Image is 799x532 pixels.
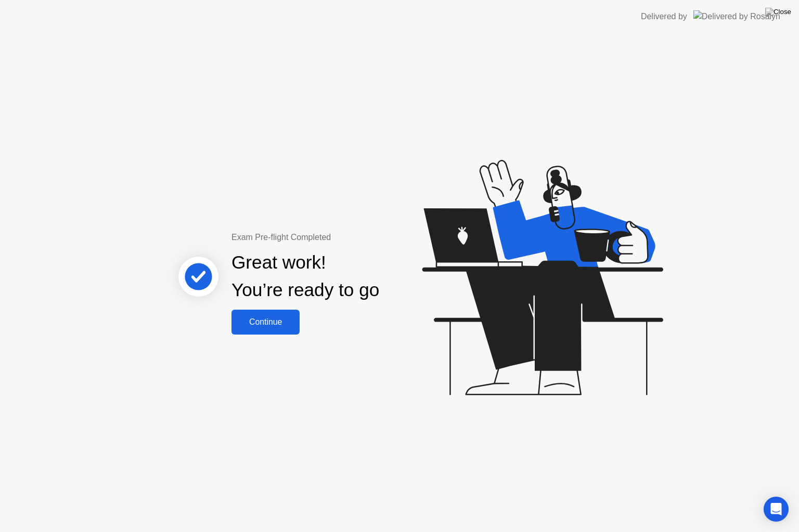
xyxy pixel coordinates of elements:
[231,249,379,304] div: Great work! You’re ready to go
[764,497,789,522] div: Open Intercom Messenger
[231,231,446,244] div: Exam Pre-flight Completed
[235,317,297,327] div: Continue
[641,10,687,23] div: Delivered by
[765,8,791,16] img: Close
[693,10,780,22] img: Delivered by Rosalyn
[231,310,300,335] button: Continue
